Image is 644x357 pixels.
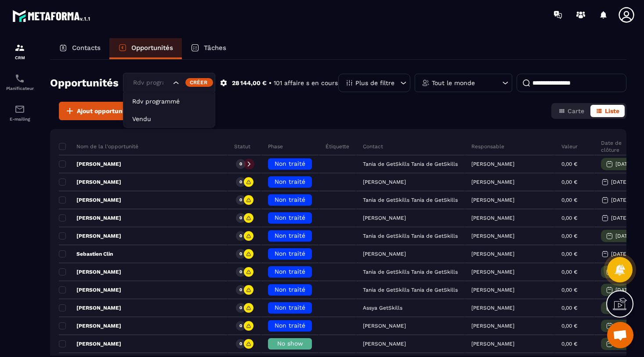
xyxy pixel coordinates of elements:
[471,287,514,293] p: [PERSON_NAME]
[59,340,121,347] p: [PERSON_NAME]
[471,341,514,347] p: [PERSON_NAME]
[611,197,628,203] p: [DATE]
[326,143,349,150] p: Étiquette
[239,287,242,293] p: 0
[471,269,514,275] p: [PERSON_NAME]
[275,160,305,167] span: Non traité
[277,340,303,347] span: No show
[274,79,338,87] p: 101 affaire s en cours
[59,322,121,329] p: [PERSON_NAME]
[561,251,577,257] p: 0,00 €
[601,139,637,154] p: Date de clôture
[471,179,514,185] p: [PERSON_NAME]
[14,73,25,84] img: scheduler
[561,269,577,275] p: 0,00 €
[561,215,577,221] p: 0,00 €
[239,161,242,167] p: 0
[239,341,242,347] p: 0
[234,143,250,150] p: Statut
[239,269,242,275] p: 0
[131,78,171,88] input: Search for option
[561,161,577,167] p: 0,00 €
[268,143,283,150] p: Phase
[553,105,590,117] button: Carte
[275,214,305,221] span: Non traité
[561,305,577,311] p: 0,00 €
[432,80,475,86] p: Tout le monde
[568,107,584,114] span: Carte
[239,215,242,221] p: 0
[275,196,305,203] span: Non traité
[2,36,37,67] a: formationformationCRM
[471,251,514,257] p: [PERSON_NAME]
[232,79,267,87] p: 28 144,00 €
[471,161,514,167] p: [PERSON_NAME]
[59,286,121,293] p: [PERSON_NAME]
[561,233,577,239] p: 0,00 €
[2,55,37,60] p: CRM
[363,143,383,150] p: Contact
[561,143,578,150] p: Valeur
[59,143,138,150] p: Nom de la l'opportunité
[275,178,305,185] span: Non traité
[275,250,305,257] span: Non traité
[59,178,121,186] p: [PERSON_NAME]
[561,197,577,203] p: 0,00 €
[275,322,305,329] span: Non traité
[355,80,394,86] p: Plus de filtre
[239,179,242,185] p: 0
[275,232,305,239] span: Non traité
[561,179,577,185] p: 0,00 €
[605,107,619,114] span: Liste
[590,105,625,117] button: Liste
[239,197,242,203] p: 0
[615,233,633,239] p: [DATE]
[204,44,226,52] p: Tâches
[239,251,242,257] p: 0
[59,102,136,120] button: Ajout opportunité
[561,341,577,347] p: 0,00 €
[269,79,271,87] p: •
[471,197,514,203] p: [PERSON_NAME]
[59,250,113,257] p: Sebastien Clin
[239,233,242,239] p: 0
[109,38,182,59] a: Opportunités
[123,73,215,93] div: Search for option
[185,78,213,87] div: Créer
[275,286,305,293] span: Non traité
[561,287,577,293] p: 0,00 €
[2,67,37,97] a: schedulerschedulerPlanificateur
[12,8,91,24] img: logo
[239,305,242,311] p: 0
[275,268,305,275] span: Non traité
[14,104,25,114] img: email
[77,107,130,115] span: Ajout opportunité
[275,304,305,311] span: Non traité
[471,143,504,150] p: Responsable
[2,86,37,91] p: Planificateur
[50,74,119,92] h2: Opportunités
[59,196,121,203] p: [PERSON_NAME]
[611,215,628,221] p: [DATE]
[471,305,514,311] p: [PERSON_NAME]
[611,179,628,185] p: [DATE]
[50,38,109,59] a: Contacts
[59,214,121,221] p: [PERSON_NAME]
[615,161,633,167] p: [DATE]
[72,44,101,52] p: Contacts
[131,44,173,52] p: Opportunités
[239,323,242,329] p: 0
[615,287,633,293] p: [DATE]
[59,268,121,275] p: [PERSON_NAME]
[59,161,121,168] p: [PERSON_NAME]
[607,322,633,348] a: Ouvrir le chat
[2,117,37,121] p: E-mailing
[561,323,577,329] p: 0,00 €
[14,43,25,53] img: formation
[2,97,37,128] a: emailemailE-mailing
[182,38,235,59] a: Tâches
[471,215,514,221] p: [PERSON_NAME]
[471,323,514,329] p: [PERSON_NAME]
[471,233,514,239] p: [PERSON_NAME]
[59,232,121,239] p: [PERSON_NAME]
